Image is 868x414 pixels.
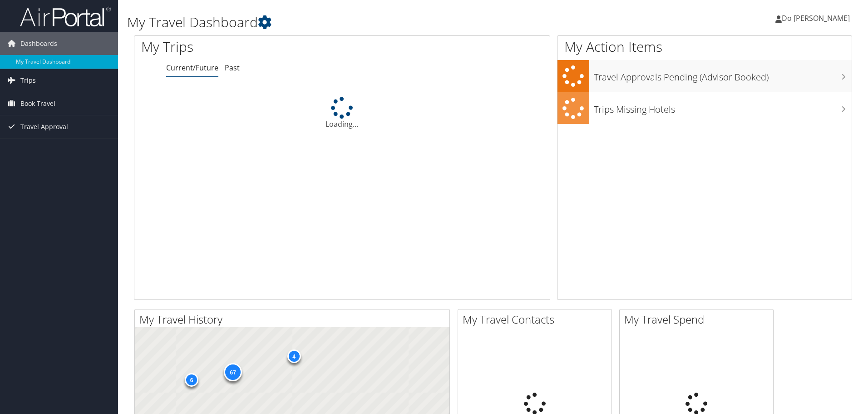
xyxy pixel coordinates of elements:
a: Trips Missing Hotels [557,92,852,125]
span: Dashboards [20,32,57,55]
img: airportal-logo.png [20,6,111,27]
a: Travel Approvals Pending (Advisor Booked) [557,60,852,92]
h1: My Trips [141,37,370,56]
a: Do [PERSON_NAME] [775,5,859,32]
div: Loading... [134,97,550,130]
h2: My Travel Contacts [463,312,612,327]
div: 6 [185,373,198,386]
a: Past [225,63,240,73]
h2: My Travel History [139,312,449,327]
span: Travel Approval [20,115,68,138]
a: Current/Future [166,63,218,73]
h2: My Travel Spend [624,312,773,327]
span: Trips [20,69,36,92]
div: 67 [224,363,242,381]
h3: Travel Approvals Pending (Advisor Booked) [594,66,852,84]
div: 4 [287,349,301,363]
h1: My Action Items [557,37,852,56]
span: Book Travel [20,92,55,115]
span: Do [PERSON_NAME] [782,13,850,23]
h1: My Travel Dashboard [127,13,615,32]
h3: Trips Missing Hotels [594,99,852,116]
